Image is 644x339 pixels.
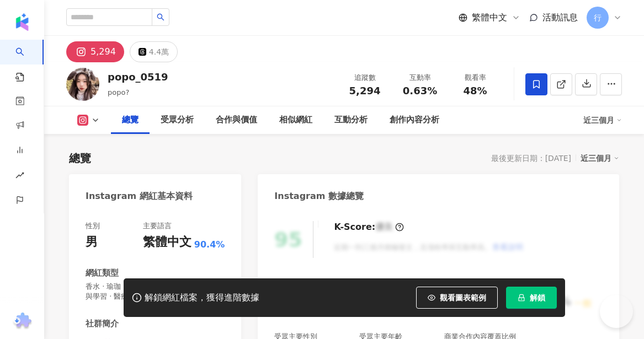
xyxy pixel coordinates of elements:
div: Instagram 網紅基本資料 [86,190,193,202]
a: search [15,40,38,83]
button: 解鎖 [506,287,557,309]
span: 行 [594,12,602,24]
div: 總覽 [122,114,139,127]
div: K-Score : [334,221,404,233]
div: 互動分析 [334,114,368,127]
span: search [157,13,164,21]
div: 總覽 [69,150,91,166]
div: 近三個月 [581,151,619,165]
div: 最後更新日期：[DATE] [491,154,571,163]
span: 5,294 [349,85,381,96]
span: 解鎖 [530,293,545,302]
div: 觀看率 [454,72,496,83]
div: 4.4萬 [149,44,169,60]
div: 合作與價值 [216,114,257,127]
span: 活動訊息 [542,12,578,23]
div: Instagram 數據總覽 [274,190,364,202]
div: 創作內容分析 [390,114,439,127]
button: 5,294 [66,41,124,62]
div: 解鎖網紅檔案，獲得進階數據 [145,292,259,304]
div: popo_0519 [108,70,168,84]
div: 互動率 [399,72,441,83]
div: 相似網紅 [279,114,312,127]
span: lock [518,294,525,302]
div: 近三個月 [583,111,622,129]
div: 網紅類型 [86,267,119,279]
img: logo icon [13,13,31,31]
span: 90.4% [194,239,225,251]
span: rise [15,164,24,189]
div: 繁體中文 [143,234,191,251]
span: 48% [463,85,487,96]
div: 性別 [86,221,100,231]
button: 觀看圖表範例 [416,287,498,309]
img: KOL Avatar [66,68,99,101]
div: 男 [86,234,98,251]
span: 繁體中文 [472,12,507,24]
span: 0.63% [403,85,437,96]
span: 觀看圖表範例 [440,293,486,302]
img: chrome extension [12,313,33,330]
div: 社群簡介 [86,318,119,330]
button: 4.4萬 [130,41,178,62]
div: 5,294 [91,44,116,60]
div: 受眾分析 [161,114,194,127]
div: 主要語言 [143,221,172,231]
div: 追蹤數 [344,72,386,83]
span: popo? [108,88,129,96]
